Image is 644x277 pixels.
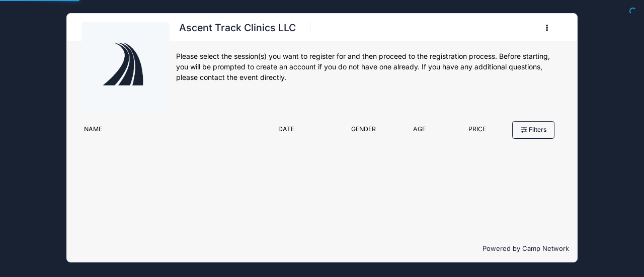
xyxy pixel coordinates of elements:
[79,125,273,139] div: Name
[88,28,163,104] img: logo
[273,125,337,139] div: Date
[75,244,569,254] p: Powered by Camp Network
[176,51,562,83] div: Please select the session(s) you want to register for and then proceed to the registration proces...
[176,19,299,37] h1: Ascent Track Clinics LLC
[512,121,554,138] button: Filters
[390,125,448,139] div: Age
[448,125,507,139] div: Price
[337,125,390,139] div: Gender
